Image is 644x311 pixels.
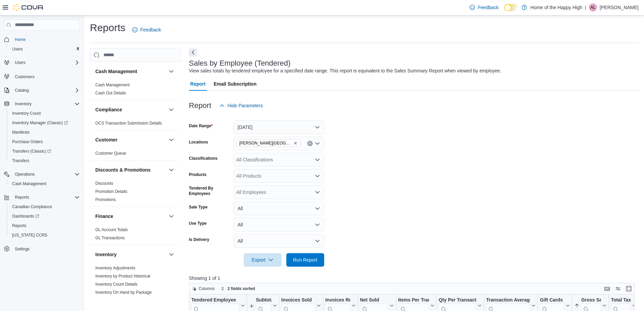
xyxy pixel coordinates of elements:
[15,101,31,107] span: Inventory
[325,297,350,304] div: Invoices Ref
[12,170,80,178] span: Operations
[12,181,46,186] span: Cash Management
[95,197,116,202] a: Promotions
[236,139,301,147] span: Estevan - Estevan Plaza - Fire & Flower
[90,149,181,160] div: Customer
[234,218,324,231] button: All
[9,128,80,136] span: Manifests
[95,266,135,270] a: Inventory Adjustments
[293,141,297,145] button: Remove Estevan - Estevan Plaza - Fire & Flower from selection in this group
[190,77,206,91] span: Report
[95,213,166,220] button: Finance
[95,68,137,75] h3: Cash Management
[95,120,162,126] span: OCS Transaction Submission Details
[95,235,125,241] span: GL Transactions
[95,166,150,173] h3: Discounts & Promotions
[7,118,82,128] a: Inventory Manager (Classic)
[12,86,80,94] span: Catalog
[9,222,29,230] a: Reports
[9,109,44,117] a: Inventory Count
[95,236,125,240] a: GL Transactions
[12,72,80,81] span: Customers
[9,231,50,239] a: [US_STATE] CCRS
[167,166,175,174] button: Discounts & Promotions
[585,3,586,12] p: |
[95,166,166,173] button: Discounts & Promotions
[9,119,80,127] span: Inventory Manager (Classic)
[12,36,28,44] a: Home
[286,253,324,267] button: Run Report
[12,193,32,201] button: Reports
[438,297,476,304] div: Qty Per Transaction
[95,136,117,143] h3: Customer
[167,136,175,144] button: Customer
[7,44,82,54] button: Users
[95,106,166,113] button: Compliance
[95,91,126,95] a: Cash Out Details
[90,81,181,100] div: Cash Management
[4,32,80,271] nav: Complex example
[7,230,82,240] button: [US_STATE] CCRS
[315,190,320,195] button: Open list of options
[15,60,25,65] span: Users
[239,140,292,147] span: [PERSON_NAME][GEOGRAPHIC_DATA] - Fire & Flower
[189,123,213,129] label: Date Range
[1,170,82,179] button: Operations
[12,86,31,94] button: Catalog
[167,106,175,114] button: Compliance
[15,172,35,177] span: Operations
[234,120,324,134] button: [DATE]
[189,139,208,145] label: Locations
[167,67,175,75] button: Cash Management
[12,245,32,253] a: Settings
[1,58,82,67] button: Users
[140,26,161,33] span: Feedback
[360,297,388,304] div: Net Sold
[234,202,324,215] button: All
[7,179,82,188] button: Cash Management
[9,180,49,188] a: Cash Management
[9,128,32,136] a: Manifests
[95,227,128,232] span: GL Account Totals
[591,3,596,12] span: AL
[15,37,26,42] span: Home
[600,3,639,12] p: [PERSON_NAME]
[95,68,166,75] button: Cash Management
[95,282,138,287] a: Inventory Count Details
[12,130,29,135] span: Manifests
[398,297,429,304] div: Items Per Transaction
[9,138,80,146] span: Purchase Orders
[9,147,54,155] a: Transfers (Classic)
[189,204,208,210] label: Sale Type
[9,212,42,220] a: Dashboards
[95,189,127,194] a: Promotion Details
[9,147,80,155] span: Transfers (Classic)
[12,111,41,116] span: Inventory Count
[129,23,164,37] a: Feedback
[234,234,324,248] button: All
[95,251,117,258] h3: Inventory
[293,257,317,263] span: Run Report
[530,3,582,12] p: Home of the Happy High
[167,250,175,259] button: Inventory
[614,285,622,293] button: Display options
[7,109,82,118] button: Inventory Count
[1,35,82,44] button: Home
[189,59,291,67] h3: Sales by Employee (Tendered)
[95,273,150,279] span: Inventory by Product Historical
[9,119,71,127] a: Inventory Manager (Classic)
[581,297,601,304] div: Gross Sales
[7,156,82,165] button: Transfers
[12,204,52,209] span: Canadian Compliance
[7,137,82,147] button: Purchase Orders
[15,88,29,93] span: Catalog
[15,246,29,252] span: Settings
[12,120,68,126] span: Inventory Manager (Classic)
[189,67,501,74] div: View sales totals by tendered employee for a specified date range. This report is equivalent to t...
[7,128,82,137] button: Manifests
[12,158,29,163] span: Transfers
[228,286,255,291] span: 2 fields sorted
